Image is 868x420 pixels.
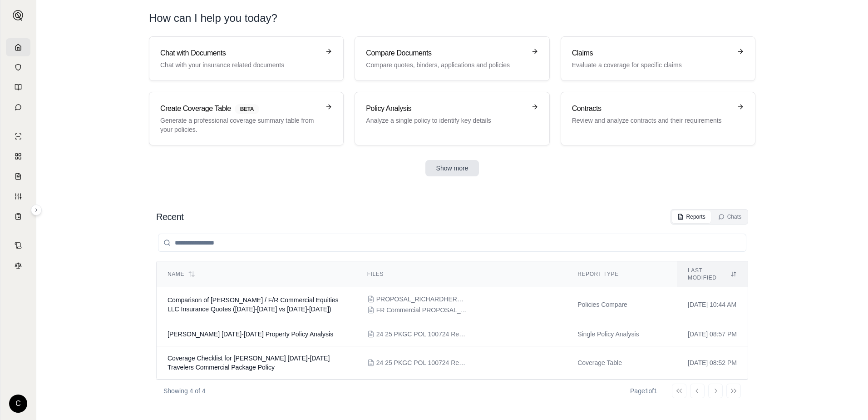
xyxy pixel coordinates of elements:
[6,38,30,56] a: Home
[6,167,30,185] a: Claim Coverage
[160,103,320,114] h3: Create Coverage Table
[168,355,330,371] span: Coverage Checklist for Richard Hermann's 2024-2025 Travelers Commercial Package Policy
[31,205,42,215] button: Expand sidebar
[9,395,27,413] div: C
[572,103,731,114] h3: Contracts
[366,116,525,125] p: Analyze a single policy to identify key details
[713,210,747,223] button: Chats
[235,104,259,114] span: BETA
[366,48,525,59] h3: Compare Documents
[425,160,479,176] button: Show more
[6,207,30,225] a: Coverage Table
[567,261,677,287] th: Report Type
[630,386,657,395] div: Page 1 of 1
[677,287,748,322] td: [DATE] 10:44 AM
[6,98,30,116] a: Chat
[366,103,525,114] h3: Policy Analysis
[156,210,183,223] h2: Recent
[561,92,755,145] a: ContractsReview and analyze contracts and their requirements
[376,358,467,367] span: 24 25 PKGC POL 100724 Renewal Policy.pdf
[376,330,467,339] span: 24 25 PKGC POL 100724 Renewal Policy.pdf
[6,78,30,96] a: Prompt Library
[572,60,731,70] p: Evaluate a coverage for specific claims
[160,60,320,70] p: Chat with your insurance related documents
[168,330,333,338] span: Richard Hermann 2024-2025 Property Policy Analysis
[163,386,206,395] p: Showing 4 of 4
[149,11,755,25] h1: How can I help you today?
[6,187,30,205] a: Custom Report
[366,60,525,70] p: Compare quotes, binders, applications and policies
[572,116,731,125] p: Review and analyze contracts and their requirements
[6,127,30,145] a: Single Policy
[376,305,467,315] span: FR Commercial PROPOSAL_FRCOMMERCIALEQUITIESLLC.pdf
[567,346,677,380] td: Coverage Table
[149,36,344,81] a: Chat with DocumentsChat with your insurance related documents
[677,346,748,380] td: [DATE] 08:52 PM
[688,267,737,281] div: Last modified
[561,36,755,81] a: ClaimsEvaluate a coverage for specific claims
[160,48,320,59] h3: Chat with Documents
[6,58,30,76] a: Documents Vault
[149,92,344,145] a: Create Coverage TableBETAGenerate a professional coverage summary table from your policies.
[13,10,24,21] img: Expand sidebar
[6,256,30,275] a: Legal Search Engine
[567,322,677,346] td: Single Policy Analysis
[572,48,731,59] h3: Claims
[672,210,711,223] button: Reports
[356,261,567,287] th: Files
[376,295,467,304] span: PROPOSAL_RICHARDHERMANN.pdf
[567,287,677,322] td: Policies Compare
[168,270,345,278] div: Name
[355,92,549,145] a: Policy AnalysisAnalyze a single policy to identify key details
[168,296,339,313] span: Comparison of Richard Hermann / F/R Commercial Equities LLC Insurance Quotes (2024-2025 vs 2025-2...
[718,213,741,220] div: Chats
[355,36,549,81] a: Compare DocumentsCompare quotes, binders, applications and policies
[6,147,30,165] a: Policy Comparisons
[9,6,27,25] button: Expand sidebar
[6,236,30,255] a: Contract Analysis
[160,116,320,134] p: Generate a professional coverage summary table from your policies.
[677,213,705,220] div: Reports
[677,322,748,346] td: [DATE] 08:57 PM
